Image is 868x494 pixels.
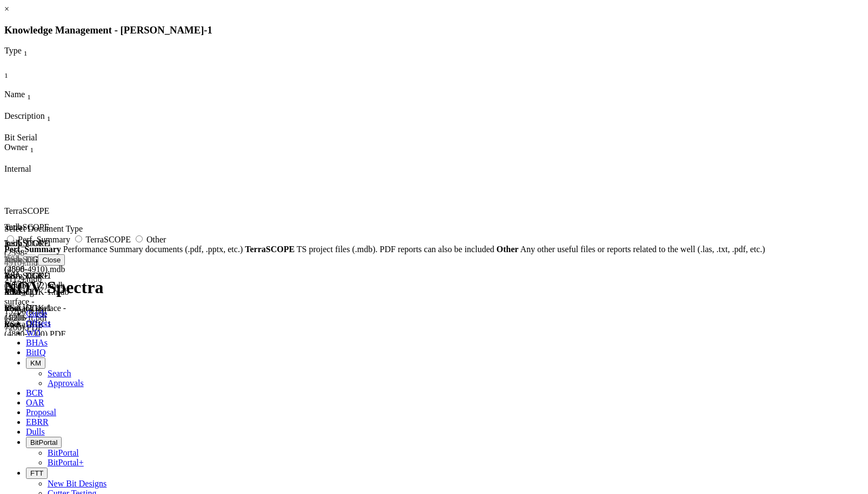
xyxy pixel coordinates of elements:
[30,469,43,477] span: FTT
[4,68,31,80] div: Sort None
[4,164,31,173] span: Internal Only
[4,24,118,36] span: Knowledge Management -
[4,222,49,232] span: TerraSCOPE
[136,235,143,242] input: Other
[4,255,55,284] div: RSA_DGK-1 (4800-7112).mdb
[4,271,49,280] span: TerraSCOPE
[4,58,58,68] div: Column Menu
[26,398,44,407] span: OAR
[48,378,84,388] a: Approvals
[4,46,58,58] div: Type Sort None
[27,90,31,99] span: Sort None
[24,46,28,55] span: Sort None
[520,245,765,254] span: Any other useful files or reports related to the well (.las, .txt, .pdf, etc.)
[4,278,864,297] h1: NOV Spectra
[4,154,64,164] div: Column Menu
[4,143,64,164] div: Sort None
[4,254,36,266] button: Upload
[30,143,34,152] span: Sort None
[47,114,51,123] sub: 1
[18,235,70,244] span: Perf. Summary
[48,458,84,467] a: BitPortal+
[26,427,45,436] span: Dulls
[4,68,31,90] div: Sort None
[4,80,31,90] div: Column Menu
[26,348,45,357] span: BitIQ
[38,254,65,266] button: Close
[4,133,37,142] span: Bit Serial
[30,146,34,154] sub: 1
[4,245,61,254] strong: Perf. Summary
[26,319,51,328] span: Offsets
[497,245,519,254] strong: Other
[4,90,55,101] div: Name Sort None
[26,408,56,417] span: Proposal
[48,369,71,378] a: Search
[26,309,47,318] span: Guide
[24,50,28,58] sub: 1
[146,235,166,244] span: Other
[4,287,55,316] div: Mud log surface - 15206 ft.pdf
[48,479,106,488] a: New Bit Designs
[4,143,64,154] div: Owner Sort None
[7,235,14,242] input: Perf. Summary
[27,93,31,101] sub: 1
[4,111,45,120] span: Description
[4,46,58,67] div: Sort None
[48,448,79,457] a: BitPortal
[4,320,69,339] div: RSA_DGK-1 (4800-7200).PDF
[26,338,48,347] span: BHAs
[63,245,243,254] span: Performance Summary documents (.pdf, .pptx, etc.)
[4,303,55,333] div: RSA_DGK-1 (4800-7200).PDF
[75,235,82,242] input: TerraSCOPE
[4,68,8,77] span: Sort None
[30,438,57,446] span: BitPortal
[4,71,8,79] sub: 1
[4,111,69,123] div: Description Sort None
[30,359,41,367] span: KM
[4,90,25,99] span: Name
[4,90,55,111] div: Sort None
[26,388,43,397] span: BCR
[26,328,41,337] span: WD
[4,224,83,233] span: Select Document Type
[4,4,9,13] a: ×
[4,111,69,133] div: Sort None
[4,206,49,215] span: TerraSCOPE
[47,111,51,120] span: Sort None
[245,245,295,254] strong: TerraSCOPE
[4,143,28,152] span: Owner
[26,417,49,427] span: EBRR
[4,123,69,133] div: Column Menu
[86,235,131,244] span: TerraSCOPE
[297,245,495,254] span: TS project files (.mdb). PDF reports can also be included
[4,46,22,55] span: Type
[121,24,212,36] span: [PERSON_NAME]-1
[4,101,55,111] div: Column Menu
